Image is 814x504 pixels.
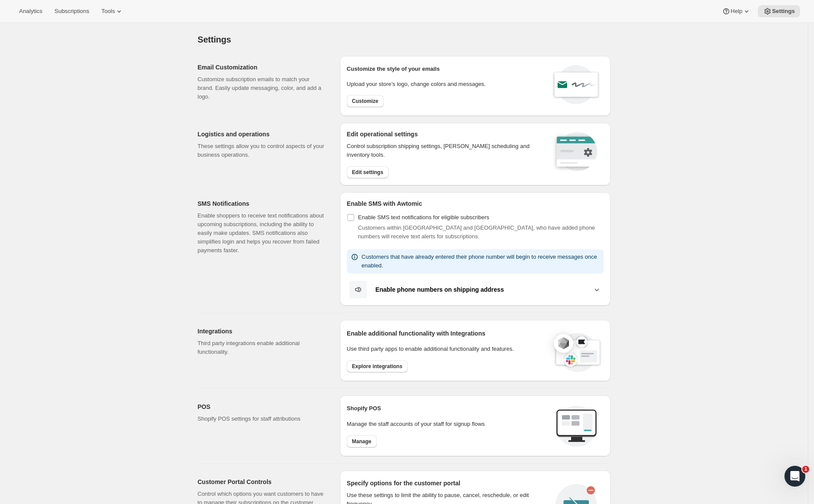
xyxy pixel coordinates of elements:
p: Enable shoppers to receive text notifications about upcoming subscriptions, including the ability... [198,211,326,255]
button: Edit settings [347,166,389,178]
h2: Integrations [198,327,326,336]
span: Manage [352,438,372,445]
p: Manage the staff accounts of your staff for signup flows [347,420,549,428]
h2: Specify options for the customer portal [347,479,549,488]
button: Subscriptions [49,5,94,17]
p: Use third party apps to enable additional functionality and features. [347,345,545,353]
p: These settings allow you to control aspects of your business operations. [198,142,326,159]
span: Analytics [19,8,42,15]
span: Help [731,8,742,15]
span: Tools [101,8,115,15]
h2: POS [198,402,326,411]
span: Settings [198,35,231,44]
button: Manage [347,435,377,448]
p: Customize subscription emails to match your brand. Easily update messaging, color, and add a logo. [198,75,326,101]
span: 1 [802,466,809,473]
b: Enable phone numbers on shipping address [375,286,504,293]
h2: Enable SMS with Awtomic [347,199,604,208]
span: Explore integrations [352,363,402,370]
p: Control subscription shipping settings, [PERSON_NAME] scheduling and inventory tools. [347,142,541,159]
h2: Edit operational settings [347,130,541,138]
h2: Customer Portal Controls [198,478,326,486]
button: Customize [347,95,384,107]
h2: SMS Notifications [198,199,326,208]
button: Enable phone numbers on shipping address [347,280,604,299]
span: Subscriptions [54,8,89,15]
h2: Email Customization [198,63,326,72]
p: Shopify POS settings for staff attributions [198,415,326,423]
span: Customers within [GEOGRAPHIC_DATA] and [GEOGRAPHIC_DATA], who have added phone numbers will recei... [358,224,595,240]
span: Settings [772,8,795,15]
span: Edit settings [352,169,383,176]
button: Explore integrations [347,360,408,372]
button: Tools [96,5,129,17]
span: Customize [352,98,379,105]
iframe: Intercom live chat [784,466,805,487]
h2: Enable additional functionality with Integrations [347,329,545,338]
p: Customers that have already entered their phone number will begin to receive messages once enabled. [362,253,600,270]
button: Help [717,5,756,17]
p: Third party integrations enable additional functionality. [198,339,326,356]
p: Upload your store’s logo, change colors and messages. [347,80,486,89]
button: Settings [758,5,800,17]
button: Analytics [14,5,47,17]
span: Enable SMS text notifications for eligible subscribers [358,214,489,221]
p: Customize the style of your emails [347,65,440,73]
h2: Shopify POS [347,404,549,413]
h2: Logistics and operations [198,130,326,138]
